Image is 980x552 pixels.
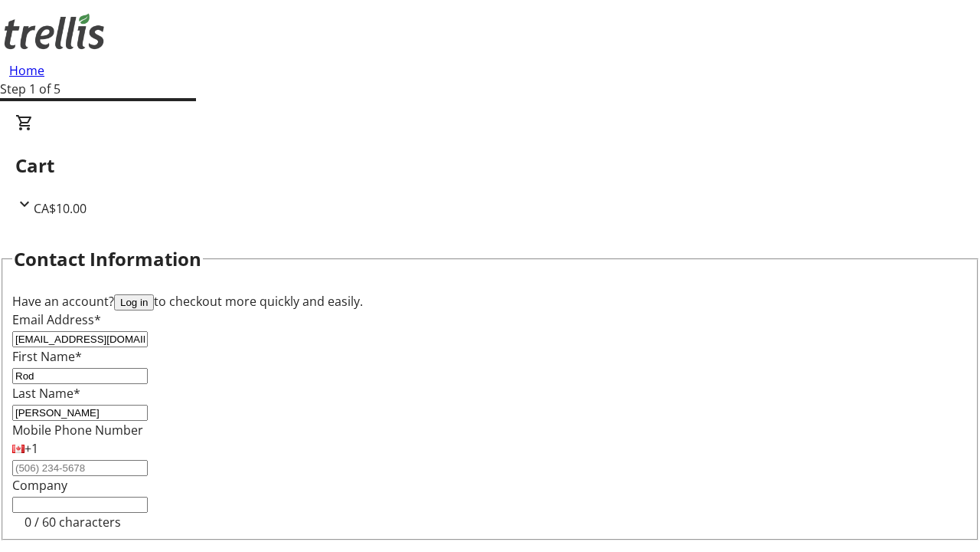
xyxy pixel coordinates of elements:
label: Email Address* [12,311,101,328]
div: Have an account? to checkout more quickly and easily. [12,292,968,310]
tr-character-limit: 0 / 60 characters [24,514,121,531]
button: Log in [114,294,154,310]
div: CartCA$10.00 [15,113,965,218]
label: Last Name* [12,385,80,402]
label: Mobile Phone Number [12,422,143,439]
label: First Name* [12,348,82,365]
span: CA$10.00 [34,200,87,217]
h2: Contact Information [14,245,201,273]
input: (506) 234-5678 [12,460,148,476]
label: Company [12,477,67,494]
h2: Cart [15,152,965,179]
